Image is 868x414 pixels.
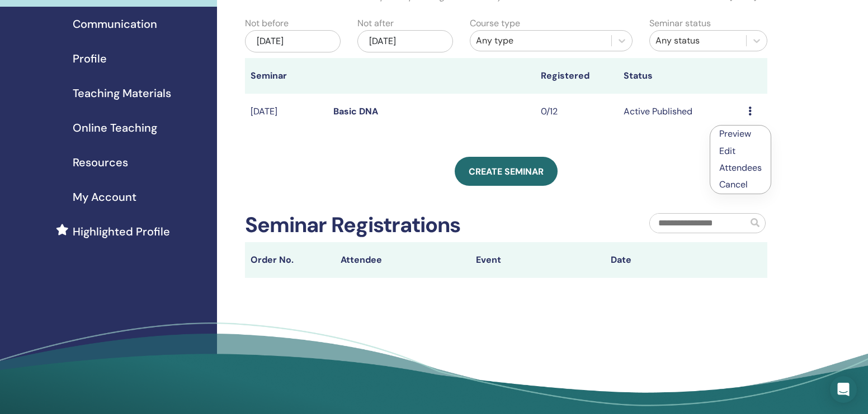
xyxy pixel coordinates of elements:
[333,105,378,117] a: Basic DNA
[73,154,128,171] span: Resources
[73,50,107,67] span: Profile
[535,58,618,94] th: Registered
[830,376,857,403] div: Open Intercom Messenger
[719,145,735,157] a: Edit
[73,85,171,102] span: Teaching Materials
[476,34,606,47] div: Any type
[245,242,335,278] th: Order No.
[245,58,328,94] th: Seminar
[357,30,453,52] div: [DATE]
[335,242,470,278] th: Attendee
[719,178,762,191] p: Cancel
[655,34,740,47] div: Any status
[73,189,136,205] span: My Account
[719,162,762,174] a: Attendees
[618,58,742,94] th: Status
[470,17,520,30] label: Course type
[535,94,618,130] td: 0/12
[245,17,289,30] label: Not before
[469,166,544,177] span: Create seminar
[357,17,394,30] label: Not after
[719,128,751,139] a: Preview
[245,30,341,52] div: [DATE]
[73,223,170,240] span: Highlighted Profile
[245,94,328,130] td: [DATE]
[618,94,742,130] td: Active Published
[73,16,157,32] span: Communication
[245,213,460,238] h2: Seminar Registrations
[73,119,157,136] span: Online Teaching
[455,157,558,186] a: Create seminar
[470,242,606,278] th: Event
[649,17,711,30] label: Seminar status
[605,242,740,278] th: Date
